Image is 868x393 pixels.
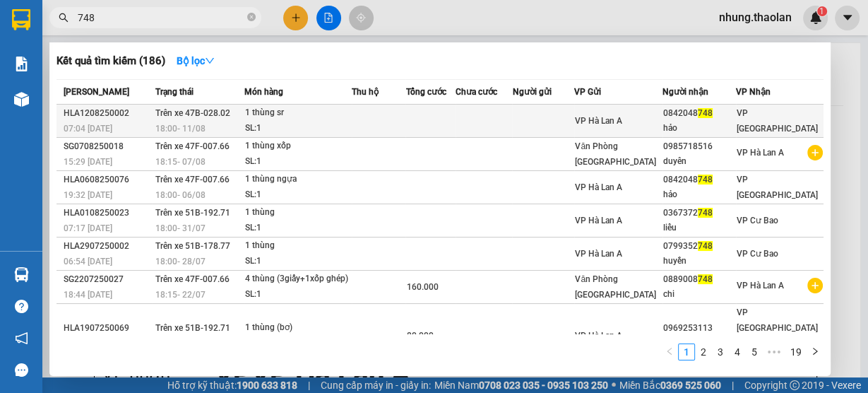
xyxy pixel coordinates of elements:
[15,300,28,313] span: question-circle
[12,9,30,30] img: logo-vxr
[663,254,735,269] div: huyền
[737,216,778,225] span: VP Cư Bao
[698,108,713,118] span: 748
[64,172,151,187] div: HLA0608250076
[155,223,206,233] span: 18:00 - 31/07
[245,221,351,236] div: SL: 1
[575,141,656,167] span: Văn Phòng [GEOGRAPHIC_DATA]
[663,221,735,235] div: liểu
[713,344,728,360] a: 3
[64,206,151,221] div: HLA0108250023
[245,205,351,221] div: 1 thùng
[7,85,205,105] li: Thảo Lan
[663,272,735,287] div: 0889008
[663,106,735,121] div: 0842048
[663,139,735,154] div: 0985718516
[64,290,112,300] span: 18:44 [DATE]
[729,344,746,360] li: 4
[245,320,351,336] div: 1 thùng (bơ)
[662,87,708,97] span: Người nhận
[64,223,112,233] span: 07:17 [DATE]
[59,13,69,23] span: search
[737,148,784,158] span: VP Hà Lan A
[15,363,28,377] span: message
[811,347,819,356] span: right
[575,216,622,225] span: VP Hà Lan A
[155,141,230,151] span: Trên xe 47F-007.66
[737,281,784,291] span: VP Hà Lan A
[737,249,778,259] span: VP Cư Bao
[575,182,622,192] span: VP Hà Lan A
[245,105,351,121] div: 1 thùng sr
[64,272,151,287] div: SG2207250027
[352,87,379,97] span: Thu hộ
[807,145,823,160] span: plus-circle
[737,175,818,200] span: VP [GEOGRAPHIC_DATA]
[763,344,785,360] li: Next 5 Pages
[14,267,29,282] img: warehouse-icon
[155,157,206,167] span: 18:15 - 07/08
[64,106,151,121] div: HLA1208250002
[663,187,735,202] div: hảo
[661,344,678,360] li: Previous Page
[663,287,735,302] div: chi
[786,344,806,360] a: 19
[456,87,497,97] span: Chưa cước
[712,344,729,360] li: 3
[64,139,151,154] div: SG0708250018
[663,206,735,221] div: 0367372
[696,344,711,360] a: 2
[695,344,712,360] li: 2
[663,172,735,187] div: 0842048
[155,124,206,134] span: 18:00 - 11/08
[245,271,351,287] div: 4 thùng (3giấy+1xốp ghép)
[78,10,244,25] input: Tìm tên, số ĐT hoặc mã đơn
[730,344,745,360] a: 4
[165,49,226,72] button: Bộ lọcdown
[205,56,215,66] span: down
[245,172,351,187] div: 1 thùng ngựa
[737,108,818,134] span: VP [GEOGRAPHIC_DATA]
[244,87,283,97] span: Món hàng
[247,11,256,25] span: close-circle
[698,175,713,184] span: 748
[245,121,351,136] div: SL: 1
[14,57,29,71] img: solution-icon
[57,54,165,69] h3: Kết quả tìm kiếm ( 186 )
[663,321,735,336] div: 0969253113
[663,121,735,136] div: hảo
[665,347,674,356] span: left
[785,344,807,360] li: 19
[512,87,551,97] span: Người gửi
[155,257,206,266] span: 18:00 - 28/07
[574,87,601,97] span: VP Gửi
[245,154,351,170] div: SL: 1
[698,241,713,251] span: 748
[64,157,112,167] span: 15:29 [DATE]
[64,257,112,266] span: 06:54 [DATE]
[7,105,205,124] li: In ngày: 18:06 12/08
[747,344,762,360] a: 5
[679,344,694,360] a: 1
[807,344,824,360] li: Next Page
[245,254,351,269] div: SL: 1
[64,239,151,254] div: HLA2907250002
[663,154,735,169] div: duyên
[678,344,695,360] li: 1
[64,87,129,97] span: [PERSON_NAME]
[575,331,622,341] span: VP Hà Lan A
[575,274,656,300] span: Văn Phòng [GEOGRAPHIC_DATA]
[155,190,206,200] span: 18:00 - 06/08
[155,323,230,333] span: Trên xe 51B-192.71
[245,139,351,154] div: 1 thùng xốp
[575,249,622,259] span: VP Hà Lan A
[661,344,678,360] button: left
[155,274,230,284] span: Trên xe 47F-007.66
[698,208,713,218] span: 748
[15,332,28,345] span: notification
[807,344,824,360] button: right
[763,344,785,360] span: •••
[155,290,206,300] span: 18:15 - 22/07
[698,274,713,284] span: 748
[14,92,29,107] img: warehouse-icon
